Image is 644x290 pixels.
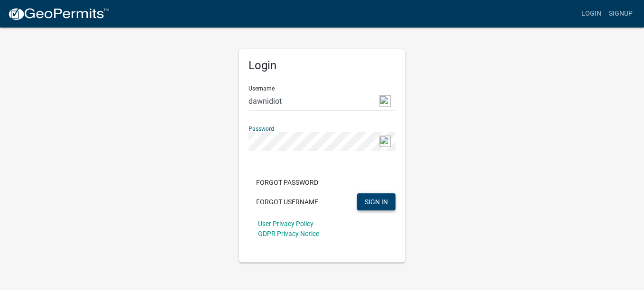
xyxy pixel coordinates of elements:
span: SIGN IN [365,198,388,205]
img: npw-badge-icon-locked.svg [379,95,391,107]
button: SIGN IN [357,193,396,210]
a: Signup [605,5,636,23]
img: npw-badge-icon-locked.svg [379,136,391,147]
button: Forgot Username [248,193,326,210]
a: GDPR Privacy Notice [258,230,319,237]
a: User Privacy Policy [258,220,313,227]
a: Login [578,5,605,23]
button: Forgot Password [248,174,326,191]
h5: Login [248,59,396,72]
